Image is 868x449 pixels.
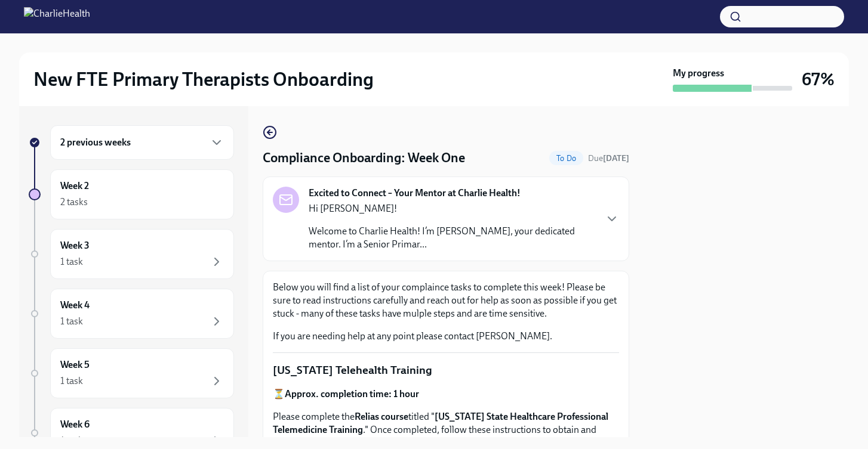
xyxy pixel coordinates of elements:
[273,388,619,401] p: ⏳
[60,239,90,252] h6: Week 3
[273,281,619,320] p: Below you will find a list of your complaince tasks to complete this week! Please be sure to read...
[309,202,595,215] p: Hi [PERSON_NAME]!
[309,225,595,251] p: Welcome to Charlie Health! I’m [PERSON_NAME], your dedicated mentor. I’m a Senior Primar...
[273,330,619,343] p: If you are needing help at any point please contact [PERSON_NAME].
[60,434,83,447] div: 1 task
[50,125,234,160] div: 2 previous weeks
[60,179,89,193] h6: Week 2
[588,153,629,163] span: Due
[355,411,408,422] strong: Relias course
[60,255,83,268] div: 1 task
[588,153,629,164] span: September 14th, 2025 10:00
[29,229,234,279] a: Week 31 task
[603,153,629,163] strong: [DATE]
[29,348,234,398] a: Week 51 task
[60,358,90,371] h6: Week 5
[29,289,234,339] a: Week 41 task
[60,136,131,149] h6: 2 previous weeks
[60,374,83,388] div: 1 task
[273,363,619,378] p: [US_STATE] Telehealth Training
[60,418,90,431] h6: Week 6
[263,149,465,167] h4: Compliance Onboarding: Week One
[24,7,90,26] img: CharlieHealth
[60,299,90,312] h6: Week 4
[802,69,835,90] h3: 67%
[60,315,83,328] div: 1 task
[673,67,724,80] strong: My progress
[60,196,88,209] div: 2 tasks
[285,388,419,400] strong: Approx. completion time: 1 hour
[33,67,374,91] h2: New FTE Primary Therapists Onboarding
[29,169,234,219] a: Week 22 tasks
[273,411,608,435] strong: [US_STATE] State Healthcare Professional Telemedicine Training
[322,437,396,448] strong: NRTRC certificate
[549,154,583,163] span: To Do
[309,187,521,200] strong: Excited to Connect – Your Mentor at Charlie Health!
